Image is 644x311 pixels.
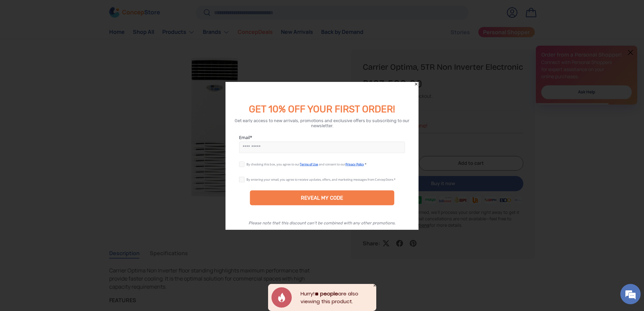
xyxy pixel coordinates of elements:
[373,284,376,287] div: Close
[250,190,395,205] div: REVEAL MY CODE
[301,195,343,201] div: REVEAL MY CODE
[239,134,405,140] label: Email
[248,220,396,225] div: Please note that this discount can’t be combined with any other promotions.
[300,162,318,166] a: Terms of Use
[234,118,411,128] div: Get early access to new arrivals, promotions and exclusive offers by subscribing to our newsletter.
[246,162,300,166] span: By checking this box, you agree to our
[319,162,345,166] span: and consent to our
[246,177,396,181] div: By entering your email, you agree to receive updates, offers, and marketing messages from ConcepS...
[249,103,395,114] span: GET 10% OFF YOUR FIRST ORDER!
[345,162,364,166] a: Privacy Policy
[414,82,419,86] div: Close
